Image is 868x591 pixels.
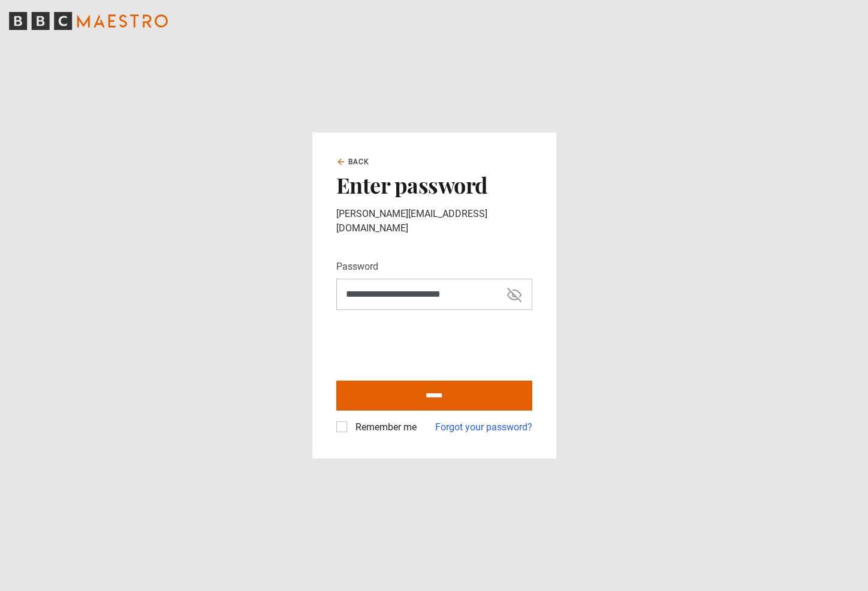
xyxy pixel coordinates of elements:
a: Forgot your password? [435,420,532,435]
svg: BBC Maestro [9,12,168,30]
a: Back [336,156,370,167]
label: Remember me [351,420,417,435]
span: Back [348,156,370,167]
button: Hide password [504,284,525,305]
iframe: reCAPTCHA [336,319,519,366]
label: Password [336,260,378,274]
h2: Enter password [336,172,532,197]
p: [PERSON_NAME][EMAIL_ADDRESS][DOMAIN_NAME] [336,207,532,236]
